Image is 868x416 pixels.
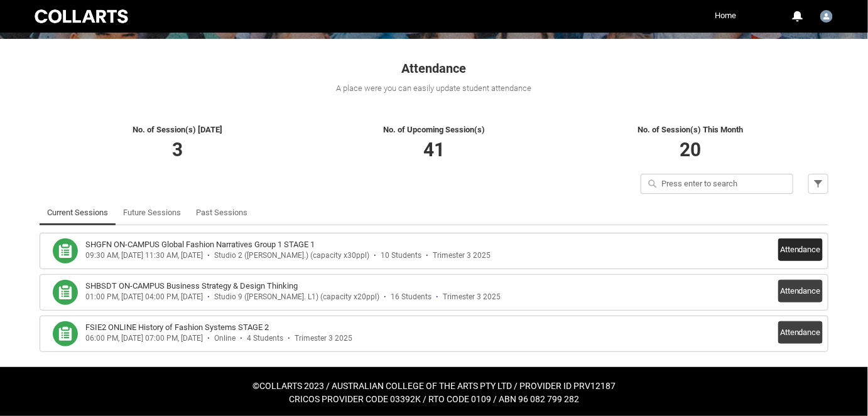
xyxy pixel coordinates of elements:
[133,125,223,134] span: No. of Session(s) [DATE]
[40,82,828,95] div: A place were you can easily update student attendance
[47,200,108,225] a: Current Sessions
[402,61,467,76] span: Attendance
[391,292,431,302] div: 16 Students
[247,334,283,343] div: 4 Students
[173,139,183,161] span: 3
[808,174,828,194] button: Filter
[778,280,823,302] button: Attendance
[85,321,269,334] h3: FSIE2 ONLINE History of Fashion Systems STAGE 2
[820,10,833,23] img: Richard.McCoy
[85,334,203,343] div: 06:00 PM, [DATE] 07:00 PM, [DATE]
[680,139,701,161] span: 20
[712,6,739,25] a: Home
[433,251,491,260] div: Trimester 3 2025
[637,125,743,134] span: No. of Session(s) This Month
[295,334,352,343] div: Trimester 3 2025
[85,280,298,292] h3: SHBSDT ON-CAMPUS Business Strategy & Design Thinking
[196,200,247,225] a: Past Sessions
[443,292,501,302] div: Trimester 3 2025
[641,174,793,194] input: Press enter to search
[423,139,445,161] span: 41
[778,321,823,344] button: Attendance
[214,334,236,343] div: Online
[817,5,836,25] button: User Profile Richard.McCoy
[381,251,421,260] div: 10 Students
[214,251,369,260] div: Studio 2 ([PERSON_NAME].) (capacity x30ppl)
[383,125,485,134] span: No. of Upcoming Session(s)
[778,238,823,261] button: Attendance
[188,200,255,225] li: Past Sessions
[40,200,116,225] li: Current Sessions
[85,238,315,251] h3: SHGFN ON-CAMPUS Global Fashion Narratives Group 1 STAGE 1
[123,200,181,225] a: Future Sessions
[116,200,188,225] li: Future Sessions
[85,251,203,260] div: 09:30 AM, [DATE] 11:30 AM, [DATE]
[214,292,379,302] div: Studio 9 ([PERSON_NAME]. L1) (capacity x20ppl)
[85,292,203,302] div: 01:00 PM, [DATE] 04:00 PM, [DATE]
